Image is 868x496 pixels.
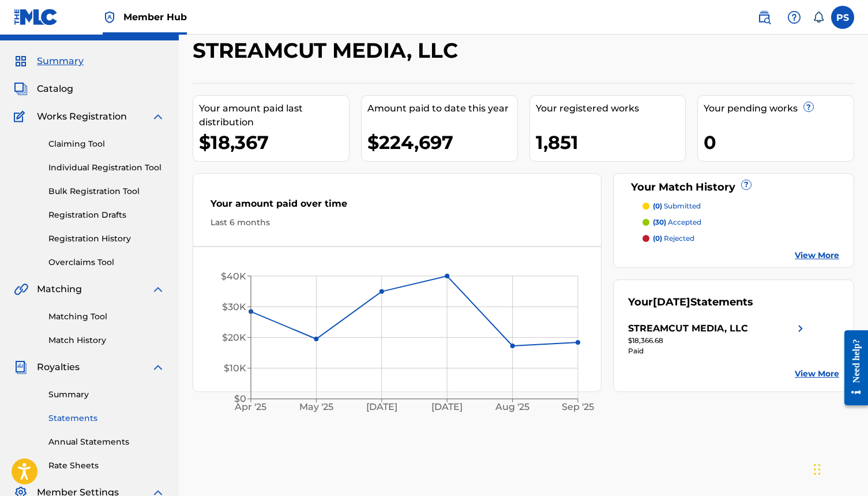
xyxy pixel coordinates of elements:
[536,102,686,115] div: Your registered works
[103,10,117,24] img: Top Rightsholder
[653,233,694,244] p: rejected
[642,201,839,211] a: (0) submitted
[14,110,29,124] img: Works Registration
[123,10,187,24] span: Member Hub
[299,401,333,412] tspan: May '25
[813,12,824,23] div: Notifications
[704,102,854,115] div: Your pending works
[653,234,662,243] span: (0)
[14,82,28,96] img: Catalog
[48,311,165,323] a: Matching Tool
[37,282,82,296] span: Matching
[628,322,748,335] div: STREAMCUT MEDIA, LLC
[795,368,839,380] a: View More
[653,201,701,211] p: submitted
[199,129,349,155] div: $18,367
[151,360,165,374] img: expand
[653,217,701,228] p: accepted
[795,249,839,262] a: View More
[653,218,666,226] span: (30)
[757,10,771,24] img: search
[48,233,165,245] a: Registration History
[366,401,397,412] tspan: [DATE]
[794,322,807,335] img: right chevron icon
[14,54,84,68] a: SummarySummary
[704,129,854,155] div: 0
[14,9,58,25] img: MLC Logo
[151,110,165,124] img: expand
[221,271,246,282] tspan: $40K
[48,334,165,346] a: Match History
[222,332,246,343] tspan: $20K
[628,335,807,346] div: $18,366.68
[628,180,839,195] div: Your Match History
[14,54,28,68] img: Summary
[367,129,517,155] div: $224,697
[536,129,686,155] div: 1,851
[48,162,165,174] a: Individual Registration Tool
[193,38,464,64] h2: STREAMCUT MEDIA, LLC
[48,138,165,150] a: Claiming Tool
[14,360,28,374] img: Royalties
[222,301,246,312] tspan: $30K
[814,452,821,487] div: Drag
[48,185,165,197] a: Bulk Registration Tool
[804,102,813,111] span: ?
[642,233,839,244] a: (0) rejected
[211,217,584,229] div: Last 6 months
[234,393,246,404] tspan: $0
[653,202,662,210] span: (0)
[495,401,529,412] tspan: Aug '25
[367,102,517,115] div: Amount paid to date this year
[211,197,584,217] div: Your amount paid over time
[14,282,28,296] img: Matching
[628,294,753,310] div: Your Statements
[836,320,868,416] iframe: Resource Center
[48,209,165,221] a: Registration Drafts
[653,296,690,308] span: [DATE]
[48,412,165,424] a: Statements
[48,460,165,472] a: Rate Sheets
[810,441,868,496] iframe: Chat Widget
[742,180,751,189] span: ?
[787,10,801,24] img: help
[562,401,594,412] tspan: Sep '25
[831,6,854,29] div: User Menu
[37,110,127,124] span: Works Registration
[48,436,165,448] a: Annual Statements
[783,6,806,29] div: Help
[224,363,246,374] tspan: $10K
[753,6,776,29] a: Public Search
[48,389,165,401] a: Summary
[151,282,165,296] img: expand
[431,401,463,412] tspan: [DATE]
[642,217,839,228] a: (30) accepted
[199,102,349,129] div: Your amount paid last distribution
[628,322,807,356] a: STREAMCUT MEDIA, LLCright chevron icon$18,366.68Paid
[235,401,267,412] tspan: Apr '25
[14,82,73,96] a: CatalogCatalog
[628,346,807,356] div: Paid
[37,54,84,68] span: Summary
[37,82,73,96] span: Catalog
[37,360,80,374] span: Royalties
[48,256,165,268] a: Overclaims Tool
